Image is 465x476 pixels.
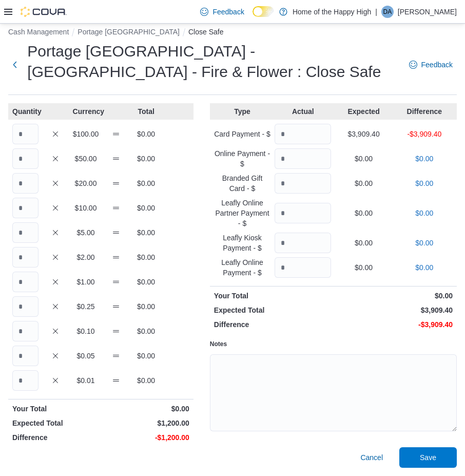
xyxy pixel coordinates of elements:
[214,198,270,229] p: Leafly Online Partner Payment - $
[335,291,453,301] p: $0.00
[212,7,244,17] span: Feedback
[133,277,159,287] p: $0.00
[275,173,331,194] input: Quantity
[335,208,392,218] p: $0.00
[335,106,392,117] p: Expected
[133,154,159,164] p: $0.00
[12,321,38,341] input: Quantity
[133,178,159,188] p: $0.00
[335,319,453,330] p: -$3,909.40
[210,340,227,348] label: Notes
[12,222,38,243] input: Quantity
[12,296,38,317] input: Quantity
[335,129,392,139] p: $3,909.40
[214,233,270,253] p: Leafly Kiosk Payment - $
[381,6,394,18] div: Dani Aymont
[396,178,453,188] p: $0.00
[73,252,99,262] p: $2.00
[8,27,457,39] nav: An example of EuiBreadcrumbs
[103,404,189,414] p: $0.00
[8,54,21,75] button: Next
[405,54,457,75] a: Feedback
[214,257,270,278] p: Leafly Online Payment - $
[12,370,38,391] input: Quantity
[253,17,253,17] span: Dark Mode
[12,272,38,292] input: Quantity
[77,28,180,36] button: Portage [GEOGRAPHIC_DATA]
[356,447,387,468] button: Cancel
[133,227,159,238] p: $0.00
[335,305,453,315] p: $3,909.40
[335,154,392,164] p: $0.00
[383,6,392,18] span: DA
[73,351,99,361] p: $0.05
[73,326,99,336] p: $0.10
[12,173,38,194] input: Quantity
[396,129,453,139] p: -$3,909.40
[375,6,377,18] p: |
[214,173,270,194] p: Branded Gift Card - $
[8,28,69,36] button: Cash Management
[214,106,270,117] p: Type
[73,203,99,213] p: $10.00
[398,6,457,18] p: [PERSON_NAME]
[12,404,99,414] p: Your Total
[253,6,274,17] input: Dark Mode
[335,178,392,188] p: $0.00
[12,432,99,443] p: Difference
[196,2,248,22] a: Feedback
[133,351,159,361] p: $0.00
[12,198,38,218] input: Quantity
[420,452,436,463] span: Save
[12,106,38,117] p: Quantity
[214,148,270,169] p: Online Payment - $
[133,326,159,336] p: $0.00
[12,247,38,268] input: Quantity
[275,203,331,223] input: Quantity
[73,301,99,312] p: $0.25
[214,319,332,330] p: Difference
[214,129,270,139] p: Card Payment - $
[133,129,159,139] p: $0.00
[275,257,331,278] input: Quantity
[27,41,398,82] h1: Portage [GEOGRAPHIC_DATA] - [GEOGRAPHIC_DATA] - Fire & Flower : Close Safe
[335,238,392,248] p: $0.00
[12,124,38,144] input: Quantity
[396,208,453,218] p: $0.00
[73,178,99,188] p: $20.00
[275,148,331,169] input: Quantity
[73,277,99,287] p: $1.00
[396,154,453,164] p: $0.00
[275,106,331,117] p: Actual
[12,148,38,169] input: Quantity
[133,106,159,117] p: Total
[133,203,159,213] p: $0.00
[133,301,159,312] p: $0.00
[399,447,457,468] button: Save
[73,154,99,164] p: $50.00
[21,7,67,17] img: Cova
[214,305,332,315] p: Expected Total
[133,375,159,386] p: $0.00
[73,106,99,117] p: Currency
[421,60,453,70] span: Feedback
[275,124,331,144] input: Quantity
[396,106,453,117] p: Difference
[73,375,99,386] p: $0.01
[73,227,99,238] p: $5.00
[103,432,189,443] p: -$1,200.00
[214,291,332,301] p: Your Total
[293,6,371,18] p: Home of the Happy High
[12,418,99,428] p: Expected Total
[275,233,331,253] input: Quantity
[133,252,159,262] p: $0.00
[396,262,453,273] p: $0.00
[103,418,189,428] p: $1,200.00
[73,129,99,139] p: $100.00
[12,346,38,366] input: Quantity
[335,262,392,273] p: $0.00
[396,238,453,248] p: $0.00
[360,452,383,463] span: Cancel
[188,28,223,36] button: Close Safe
